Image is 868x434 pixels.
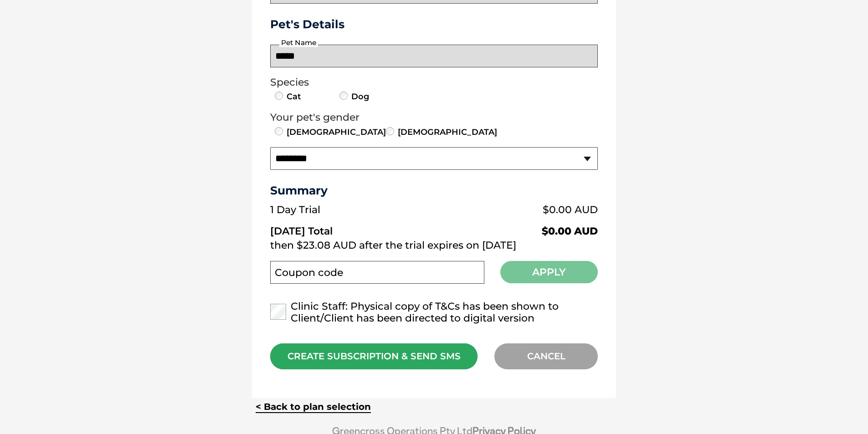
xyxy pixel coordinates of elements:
[442,202,598,218] td: $0.00 AUD
[270,218,442,237] td: [DATE] Total
[267,17,601,31] h3: Pet's Details
[270,184,598,197] h3: Summary
[494,343,598,369] div: CANCEL
[270,202,442,218] td: 1 Day Trial
[256,401,371,413] a: < Back to plan selection
[270,304,286,320] input: Clinic Staff: Physical copy of T&Cs has been shown to Client/Client has been directed to digital ...
[270,237,598,254] td: then $23.08 AUD after the trial expires on [DATE]
[270,343,478,369] div: CREATE SUBSCRIPTION & SEND SMS
[270,77,598,88] legend: Species
[275,267,343,279] label: Coupon code
[442,218,598,237] td: $0.00 AUD
[500,261,598,283] button: Apply
[270,301,598,324] label: Clinic Staff: Physical copy of T&Cs has been shown to Client/Client has been directed to digital ...
[270,112,598,123] legend: Your pet's gender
